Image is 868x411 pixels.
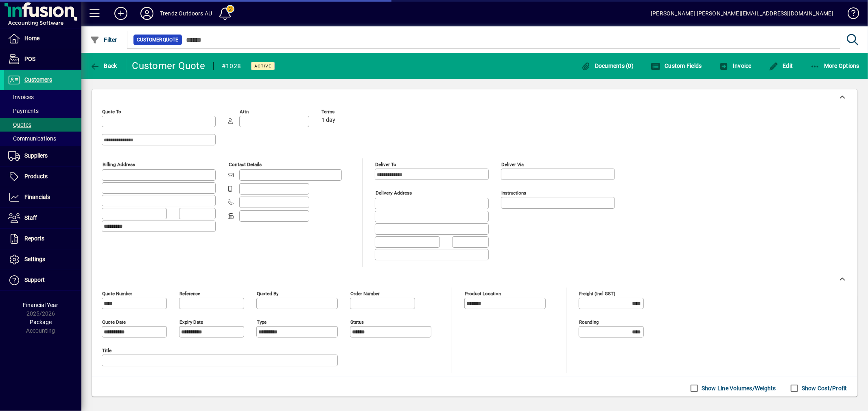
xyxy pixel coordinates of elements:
button: Profile [134,6,160,21]
a: Support [4,270,81,290]
a: Home [4,28,81,49]
div: [PERSON_NAME] [PERSON_NAME][EMAIL_ADDRESS][DOMAIN_NAME] [651,7,833,20]
mat-label: Status [350,319,364,324]
a: Staff [4,208,81,228]
span: Edit [769,63,793,69]
a: Settings [4,249,81,270]
span: Payments [8,108,39,114]
div: Trendz Outdoors AU [160,7,212,20]
a: Reports [4,229,81,249]
a: Products [4,167,81,187]
button: Documents (0) [579,58,636,73]
button: Custom Fields [649,58,704,73]
span: Active [254,63,271,69]
mat-label: Order number [350,290,380,296]
button: Invoice [717,58,754,73]
mat-label: Quote To [102,109,121,115]
button: More Options [808,58,862,73]
mat-label: Expiry date [179,319,203,324]
mat-label: Attn [240,109,249,115]
span: More Options [810,63,860,69]
span: Invoices [8,94,34,100]
span: Custom Fields [651,63,702,69]
span: Financials [24,194,50,200]
a: Payments [4,104,81,118]
span: Filter [90,37,117,43]
a: Financials [4,187,81,208]
mat-label: Product location [465,290,501,296]
a: Quotes [4,118,81,132]
mat-label: Title [102,347,112,353]
div: #1028 [222,60,241,73]
span: Invoice [719,63,752,69]
span: Support [24,277,45,283]
span: Customers [24,76,52,83]
span: Home [24,35,39,41]
a: Communications [4,132,81,145]
mat-label: Quoted by [257,290,278,296]
span: Quotes [8,121,31,128]
button: Back [88,58,119,73]
span: Settings [24,256,45,262]
mat-label: Deliver To [375,162,396,167]
span: Documents (0) [581,63,634,69]
button: Filter [88,32,119,47]
mat-label: Deliver via [501,162,524,167]
app-page-header-button: Back [81,58,126,73]
mat-label: Instructions [501,190,526,196]
span: Package [30,319,52,325]
label: Show Line Volumes/Weights [700,384,776,392]
span: Financial Year [23,302,59,308]
button: Add [108,6,134,21]
span: Reports [24,235,44,242]
div: Customer Quote [132,59,206,72]
mat-label: Quote number [102,290,132,296]
span: Communications [8,135,56,142]
span: 1 day [321,117,335,123]
span: Staff [24,214,37,221]
span: Customer Quote [137,36,179,44]
mat-label: Rounding [579,319,599,324]
a: POS [4,49,81,69]
span: POS [24,56,35,62]
mat-label: Type [257,319,267,324]
a: Knowledge Base [842,2,858,28]
mat-label: Reference [179,290,200,296]
span: Back [90,63,117,69]
a: Suppliers [4,146,81,166]
span: Products [24,173,48,180]
span: Suppliers [24,152,48,159]
button: Edit [767,58,795,73]
label: Show Cost/Profit [800,384,847,392]
mat-label: Quote date [102,319,126,324]
span: Terms [321,109,370,115]
a: Invoices [4,90,81,104]
mat-label: Freight (incl GST) [579,290,615,296]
